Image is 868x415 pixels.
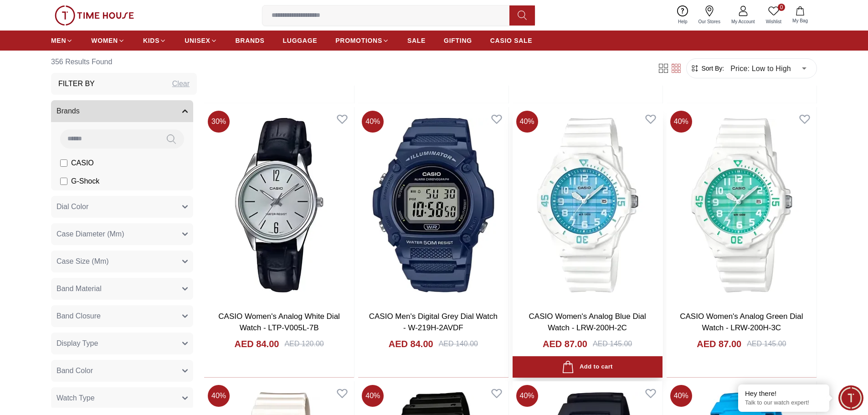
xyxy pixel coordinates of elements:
div: AED 140.00 [439,338,478,349]
button: Band Material [51,278,193,300]
a: Help [673,4,693,27]
button: My Bag [787,5,813,26]
input: G-Shock [60,178,67,185]
a: PROMOTIONS [335,32,389,49]
button: Brands [51,100,193,122]
input: CASIO [60,159,67,167]
h6: 356 Results Found [51,51,197,73]
span: BRANDS [236,36,265,45]
a: MEN [51,32,73,49]
h4: AED 87.00 [697,338,741,350]
span: 30 % [208,111,230,133]
button: Sort By: [690,64,724,73]
img: CASIO Men's Digital Grey Dial Watch - W-219H-2AVDF [358,107,508,303]
a: KIDS [143,32,166,49]
a: UNISEX [185,32,217,49]
a: CASIO Women's Analog Green Dial Watch - LRW-200H-3C [680,312,803,333]
img: CASIO Women's Analog Green Dial Watch - LRW-200H-3C [667,107,817,303]
span: UNISEX [185,36,210,45]
a: SALE [407,32,426,49]
span: CASIO SALE [490,36,533,45]
h4: AED 84.00 [389,338,433,350]
span: 40 % [208,385,230,407]
span: Watch Type [56,393,95,404]
a: CASIO Women's Analog Blue Dial Watch - LRW-200H-2C [529,312,646,333]
span: 40 % [362,111,384,133]
span: CASIO [71,158,94,169]
span: 40 % [362,385,384,407]
div: AED 145.00 [593,338,632,349]
a: CASIO SALE [490,32,533,49]
div: Clear [172,78,190,89]
button: Case Diameter (Mm) [51,223,193,245]
span: Help [674,18,691,25]
div: AED 120.00 [284,338,324,349]
a: CASIO Women's Analog White Dial Watch - LTP-V005L-7B [218,312,340,333]
span: LUGGAGE [283,36,318,45]
span: GIFTING [444,36,472,45]
span: PROMOTIONS [335,36,382,45]
span: Brands [56,106,80,117]
h4: AED 84.00 [235,338,279,350]
button: Case Size (Mm) [51,251,193,272]
img: CASIO Women's Analog White Dial Watch - LTP-V005L-7B [204,107,354,303]
a: WOMEN [91,32,125,49]
a: CASIO Men's Digital Grey Dial Watch - W-219H-2AVDF [369,312,498,333]
span: My Account [728,18,759,25]
a: GIFTING [444,32,472,49]
span: Dial Color [56,201,88,212]
span: My Bag [789,17,812,24]
span: Case Size (Mm) [56,256,109,267]
span: G-Shock [71,176,99,187]
span: Display Type [56,338,98,349]
span: Band Closure [56,311,101,322]
p: Talk to our watch expert! [745,399,822,407]
span: SALE [407,36,426,45]
button: Band Color [51,360,193,382]
div: Hey there! [745,389,822,398]
a: Our Stores [693,4,726,27]
button: Add to cart [513,356,663,378]
span: Band Material [56,283,102,294]
div: Add to cart [562,361,612,373]
span: 0 [778,4,785,11]
img: CASIO Women's Analog Blue Dial Watch - LRW-200H-2C [513,107,663,303]
button: Watch Type [51,387,193,409]
span: Wishlist [762,18,785,25]
a: LUGGAGE [283,32,318,49]
span: 40 % [516,111,538,133]
button: Band Closure [51,305,193,327]
span: Our Stores [695,18,724,25]
button: Display Type [51,333,193,354]
span: Case Diameter (Mm) [56,229,124,240]
h4: AED 87.00 [543,338,587,350]
h3: Filter By [58,78,95,89]
span: 40 % [670,385,692,407]
span: 40 % [670,111,692,133]
button: Dial Color [51,196,193,218]
a: 0Wishlist [760,4,787,27]
span: MEN [51,36,66,45]
span: KIDS [143,36,159,45]
span: Band Color [56,365,93,376]
span: WOMEN [91,36,118,45]
div: AED 145.00 [747,338,786,349]
div: Price: Low to High [724,56,813,81]
span: Sort By: [699,64,724,73]
a: BRANDS [236,32,265,49]
img: ... [55,5,134,26]
div: Chat Widget [838,385,863,410]
span: 40 % [516,385,538,407]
